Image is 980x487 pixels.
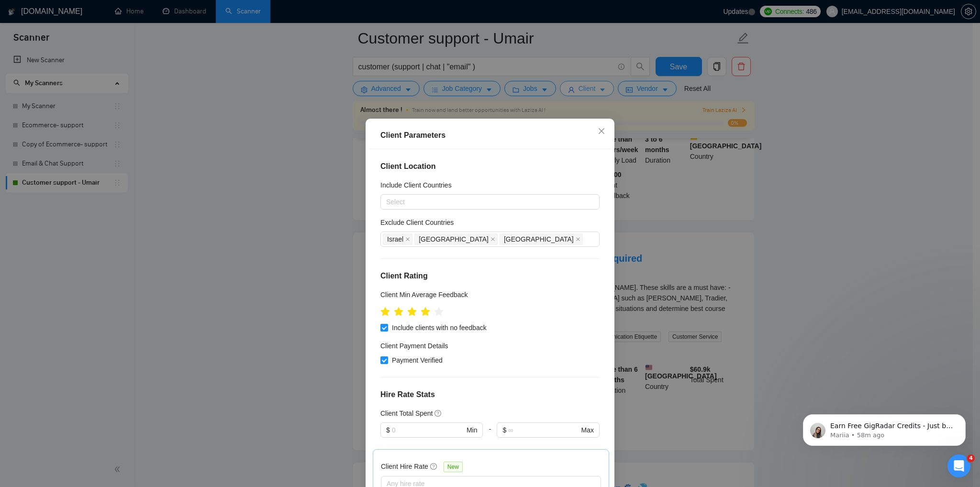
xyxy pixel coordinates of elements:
iframe: Intercom notifications message [789,394,980,461]
span: question-circle [434,410,442,417]
span: Include clients with no feedback [388,323,490,333]
span: star [394,307,403,317]
span: $ [386,425,390,436]
iframe: Intercom live chat [947,454,970,477]
h4: Client Rating [380,270,600,282]
span: [GEOGRAPHIC_DATA] [419,234,489,244]
span: Max [581,425,594,436]
span: star [407,307,417,317]
span: close [490,237,495,242]
span: New [444,462,463,473]
span: close [405,237,410,242]
span: India [500,233,583,245]
h5: Client Min Average Feedback [380,289,468,300]
input: 0 [392,425,465,436]
span: close [576,237,580,242]
span: star [421,307,430,317]
span: $ [502,425,506,436]
span: star [380,307,390,317]
input: ∞ [508,425,579,436]
span: Payment Verified [388,355,446,366]
span: [GEOGRAPHIC_DATA] [504,234,574,244]
h4: Client Payment Details [380,341,448,352]
h4: Client Location [380,161,600,172]
button: Close [589,119,614,144]
span: Israel [387,234,403,244]
span: Min [467,425,478,436]
h4: Hire Rate Stats [380,389,600,401]
h5: Include Client Countries [380,180,452,190]
span: Israel [383,233,412,245]
div: - [483,423,497,450]
h5: Client Total Spent [380,409,433,419]
span: Nigeria [414,233,498,245]
span: 4 [967,454,975,462]
h5: Exclude Client Countries [380,217,454,228]
div: Client Parameters [380,130,600,141]
span: question-circle [430,463,438,470]
span: close [598,127,605,135]
span: star [434,307,444,317]
h5: Client Hire Rate [381,462,428,472]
